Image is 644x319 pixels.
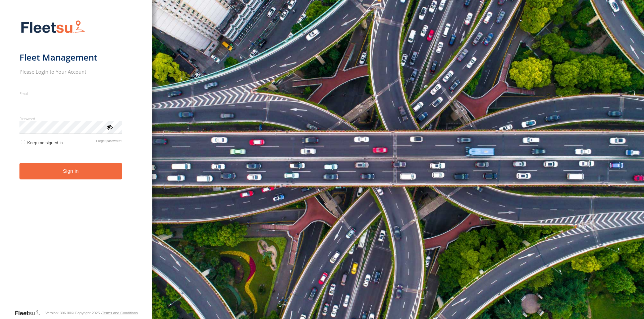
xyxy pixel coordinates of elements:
input: Keep me signed in [21,140,25,144]
div: ViewPassword [106,124,113,130]
a: Terms and Conditions [102,311,138,315]
span: Keep me signed in [27,140,63,145]
a: Visit our Website [14,310,45,316]
a: Forgot password? [96,139,122,145]
div: Version: 306.00 [45,311,71,315]
h2: Please Login to Your Account [19,68,122,75]
label: Email [19,91,122,96]
form: main [19,16,133,309]
button: Sign in [19,163,122,179]
div: © Copyright 2025 - [71,311,138,315]
h1: Fleet Management [19,52,122,63]
img: Fleetsu [19,19,87,36]
label: Password [19,116,122,121]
